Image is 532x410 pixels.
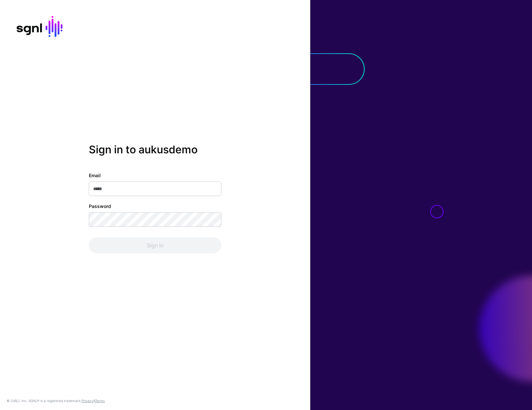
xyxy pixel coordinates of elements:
div: © [URL], Inc. SGNL® is a registered trademark. & [7,398,105,403]
h2: Sign in to aukusdemo [89,143,221,156]
a: Terms [95,399,105,403]
label: Password [89,203,111,210]
label: Email [89,172,101,179]
a: Privacy [82,399,93,403]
